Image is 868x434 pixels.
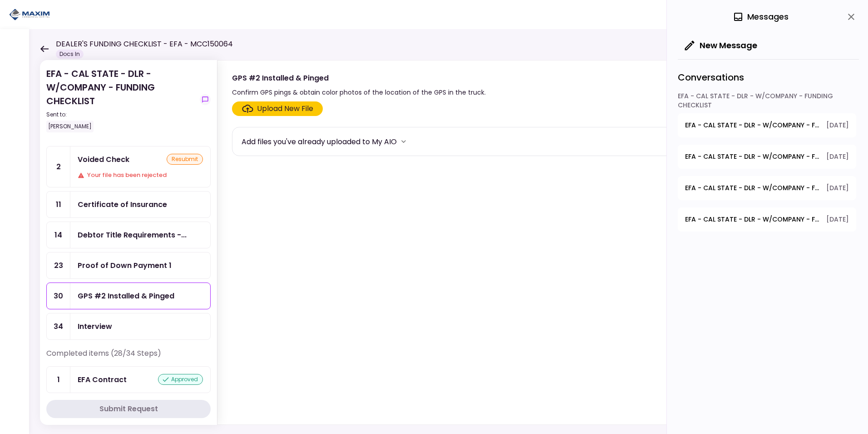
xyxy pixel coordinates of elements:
a: 1EFA Contractapproved [46,366,211,393]
div: Conversations [678,59,859,91]
button: open-conversation [678,207,856,232]
div: Certificate of Insurance [78,199,167,210]
div: Messages [733,10,789,24]
a: 30GPS #2 Installed & Pinged [46,283,211,309]
div: Submit Request [99,404,158,414]
div: GPS #2 Installed & Pinged [78,290,174,302]
a: 11Certificate of Insurance [46,191,211,218]
span: [DATE] [826,121,849,130]
a: 14Debtor Title Requirements - Other Requirements [46,222,211,248]
button: open-conversation [678,176,856,200]
div: 2 [47,146,70,187]
a: 23Proof of Down Payment 1 [46,252,211,279]
button: close [843,9,859,25]
span: EFA - CAL STATE - DLR - W/COMPANY - FUNDING CHECKLIST - Title Application [685,121,820,130]
div: GPS #2 Installed & Pinged [232,72,486,84]
span: EFA - CAL STATE - DLR - W/COMPANY - FUNDING CHECKLIST - GPS Units Ordered [685,215,820,224]
div: Completed items (28/34 Steps) [46,348,211,366]
span: Click here to upload the required document [232,101,323,116]
div: Debtor Title Requirements - Other Requirements [78,229,187,241]
div: 23 [47,252,70,278]
img: Partner icon [9,8,50,21]
span: [DATE] [826,183,849,193]
div: 34 [47,313,70,339]
div: Voided Check [78,154,129,165]
div: Add files you've already uploaded to My AIO [242,136,397,147]
div: EFA Contract [78,374,127,385]
div: 1 [47,367,70,393]
button: show-messages [200,94,211,105]
div: GPS #2 Installed & PingedConfirm GPS pings & obtain color photos of the location of the GPS in th... [217,60,850,425]
div: Proof of Down Payment 1 [78,260,172,271]
div: 30 [47,283,70,309]
h1: DEALER'S FUNDING CHECKLIST - EFA - MCC150064 [56,39,233,50]
button: open-conversation [678,113,856,137]
div: Sent to: [46,111,196,119]
div: 14 [47,222,70,248]
div: Upload New File [257,103,313,114]
button: Submit Request [46,400,211,418]
div: approved [158,374,203,385]
div: 11 [47,192,70,217]
a: 2Voided CheckresubmitYour file has been rejected [46,146,211,187]
div: EFA - CAL STATE - DLR - W/COMPANY - FUNDING CHECKLIST [678,91,856,113]
span: EFA - CAL STATE - DLR - W/COMPANY - FUNDING CHECKLIST - POA - Original CA Reg 260, 256, & 4008 (R... [685,183,820,193]
div: Interview [78,321,112,332]
button: more [397,135,410,148]
button: open-conversation [678,145,856,169]
div: Docs In [56,50,84,59]
div: Confirm GPS pings & obtain color photos of the location of the GPS in the truck. [232,87,486,98]
div: Your file has been rejected [78,171,203,180]
span: [DATE] [826,215,849,224]
span: [DATE] [826,152,849,161]
span: EFA - CAL STATE - DLR - W/COMPANY - FUNDING CHECKLIST - Voided Check [685,152,820,161]
button: New Message [678,34,764,57]
div: resubmit [167,154,203,165]
div: EFA - CAL STATE - DLR - W/COMPANY - FUNDING CHECKLIST [46,67,196,132]
div: [PERSON_NAME] [46,121,94,132]
a: 34Interview [46,313,211,340]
